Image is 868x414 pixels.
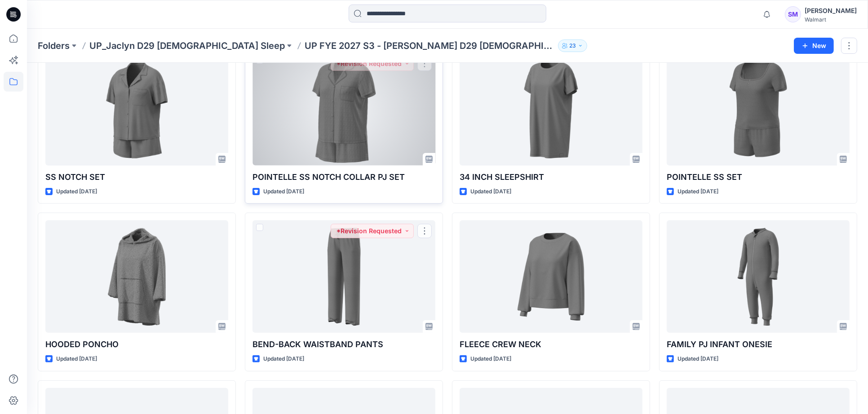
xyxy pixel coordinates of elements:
p: POINTELLE SS NOTCH COLLAR PJ SET [252,171,435,183]
p: SS NOTCH SET [45,171,228,183]
a: SS NOTCH SET [45,53,228,166]
button: New [794,38,834,54]
p: Updated [DATE] [263,187,304,196]
p: HOODED PONCHO [45,338,228,351]
p: FAMILY PJ INFANT ONESIE [667,338,850,351]
p: Updated [DATE] [470,354,511,364]
p: UP FYE 2027 S3 - [PERSON_NAME] D29 [DEMOGRAPHIC_DATA] Sleepwear [305,39,554,52]
a: POINTELLE SS SET [667,53,850,166]
p: Updated [DATE] [678,187,718,196]
a: 34 INCH SLEEPSHIRT [460,53,642,166]
div: SM [785,6,801,22]
a: POINTELLE SS NOTCH COLLAR PJ SET [252,53,435,166]
a: HOODED PONCHO [45,220,228,333]
p: 23 [569,41,576,51]
p: Updated [DATE] [470,187,511,196]
p: 34 INCH SLEEPSHIRT [460,171,642,183]
div: [PERSON_NAME] [805,5,857,16]
button: 23 [558,39,587,52]
div: Walmart [805,16,857,23]
a: UP_Jaclyn D29 [DEMOGRAPHIC_DATA] Sleep [89,39,285,52]
a: FLEECE CREW NECK [460,220,642,333]
p: Updated [DATE] [56,187,97,196]
p: BEND-BACK WAISTBAND PANTS [252,338,435,351]
p: Updated [DATE] [56,354,97,364]
p: Updated [DATE] [678,354,718,364]
a: FAMILY PJ INFANT ONESIE [667,220,850,333]
a: Folders [38,39,70,52]
p: POINTELLE SS SET [667,171,850,183]
a: BEND-BACK WAISTBAND PANTS [252,220,435,333]
p: Updated [DATE] [263,354,304,364]
p: FLEECE CREW NECK [460,338,642,351]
